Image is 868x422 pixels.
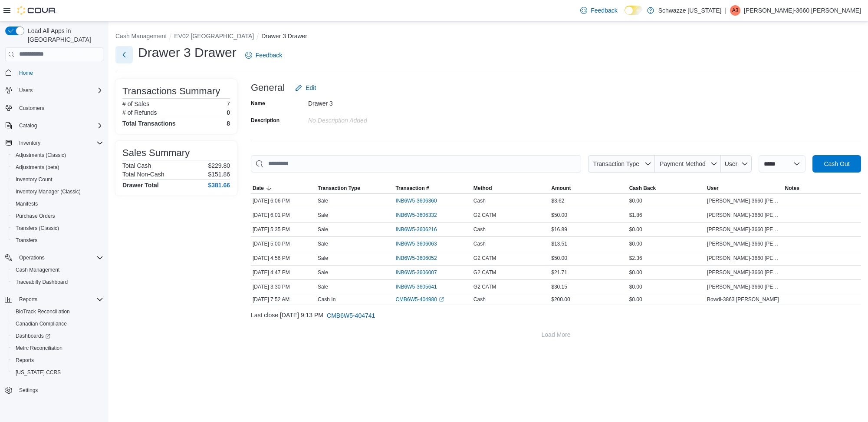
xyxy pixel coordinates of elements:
div: Drawer 3 [308,96,424,107]
div: [DATE] 4:47 PM [251,267,316,278]
span: Dashboards [16,332,50,339]
span: Customers [16,103,103,113]
h4: $381.66 [208,182,230,189]
span: $13.51 [551,240,567,247]
svg: External link [439,297,444,302]
div: $0.00 [628,294,705,305]
span: A3 [732,5,739,16]
span: Date [253,185,264,192]
span: Inventory [16,138,103,148]
button: INB6W5-3606216 [395,224,445,235]
span: [PERSON_NAME]-3660 [PERSON_NAME] [707,255,781,262]
span: Cash [473,226,486,233]
span: INB6W5-3606052 [395,255,437,262]
div: [DATE] 3:30 PM [251,282,316,292]
p: Sale [318,269,328,276]
span: Reports [12,355,103,366]
span: Cash Back [629,185,656,192]
button: Transfers [9,234,107,246]
button: INB6W5-3606063 [395,239,445,249]
span: Catalog [16,120,103,131]
span: User [725,160,738,167]
button: Customers [2,102,107,114]
button: Catalog [16,120,40,131]
span: Transfers [16,237,37,244]
h6: Total Non-Cash [122,171,164,178]
button: INB6W5-3606007 [395,267,445,278]
span: Adjustments (beta) [16,164,59,171]
nav: An example of EuiBreadcrumbs [115,32,861,42]
span: [PERSON_NAME]-3660 [PERSON_NAME] [707,197,781,204]
div: $0.00 [628,224,705,235]
span: Method [473,185,492,192]
button: [US_STATE] CCRS [9,366,107,379]
button: BioTrack Reconciliation [9,306,107,318]
div: [DATE] 5:35 PM [251,224,316,235]
button: Canadian Compliance [9,318,107,330]
a: Inventory Count [12,174,56,185]
span: Inventory Manager (Classic) [16,188,81,195]
span: $16.89 [551,226,567,233]
h3: Sales Summary [122,148,190,158]
div: [DATE] 6:06 PM [251,196,316,206]
button: User [721,155,752,173]
button: User [705,183,783,193]
button: Transaction Type [316,183,394,193]
h4: Total Transactions [122,120,176,127]
button: Reports [2,293,107,306]
button: Inventory Manager (Classic) [9,186,107,198]
span: BioTrack Reconciliation [16,308,70,315]
button: Load More [251,326,861,343]
span: INB6W5-3605641 [395,283,437,290]
a: Customers [16,103,48,113]
a: CMB6W5-404980External link [395,296,444,303]
p: Sale [318,212,328,219]
span: [PERSON_NAME]-3660 [PERSON_NAME] [707,212,781,219]
span: Reports [16,357,34,364]
span: Operations [19,254,45,261]
button: Reports [16,294,41,305]
p: Cash In [318,296,335,303]
button: Transfers (Classic) [9,222,107,234]
button: Cash Management [9,264,107,276]
button: Metrc Reconciliation [9,342,107,354]
a: Transfers [12,235,41,246]
button: Reports [9,354,107,366]
button: Method [472,183,549,193]
button: Payment Method [655,155,721,173]
a: Dashboards [12,331,54,341]
div: Last close [DATE] 9:13 PM [251,307,861,324]
button: Operations [16,253,48,263]
a: Adjustments (beta) [12,162,63,173]
span: Adjustments (Classic) [12,150,103,160]
p: $151.86 [208,171,230,178]
span: Settings [16,385,103,395]
a: Canadian Compliance [12,319,70,329]
button: Drawer 3 Drawer [261,33,307,40]
button: INB6W5-3606332 [395,210,445,220]
span: Canadian Compliance [12,319,103,329]
h4: Drawer Total [122,182,159,189]
a: Traceabilty Dashboard [12,277,71,287]
span: [PERSON_NAME]-3660 [PERSON_NAME] [707,283,781,290]
span: CMB6W5-404741 [327,311,375,320]
div: [DATE] 5:00 PM [251,239,316,249]
span: Load More [542,330,571,339]
button: Settings [2,384,107,396]
span: Cash Management [12,265,103,275]
a: Reports [12,355,37,366]
span: Transaction # [395,185,429,192]
button: INB6W5-3606052 [395,253,445,263]
span: Cash [473,296,486,303]
span: $3.62 [551,197,564,204]
span: Settings [19,387,38,394]
div: $1.86 [628,210,705,220]
span: INB6W5-3606332 [395,212,437,219]
div: $2.36 [628,253,705,263]
p: Sale [318,240,328,247]
span: Inventory Manager (Classic) [12,186,103,197]
span: Operations [16,253,103,263]
label: Name [251,100,265,107]
span: Traceabilty Dashboard [16,279,68,286]
span: Manifests [12,199,103,209]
